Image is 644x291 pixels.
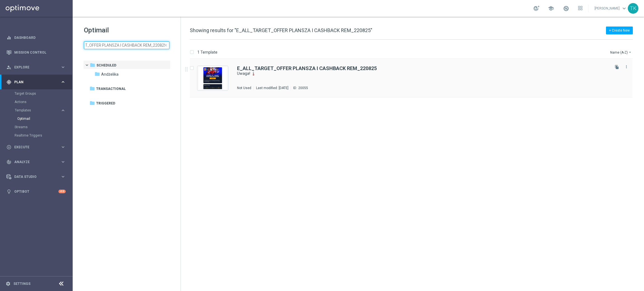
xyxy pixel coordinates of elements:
[237,66,377,71] a: E_ALL_TARGET_OFFER PLANSZA I CASHBACK REM_220825
[13,282,30,285] a: Settings
[6,80,66,84] button: gps_fixed Plan keyboard_arrow_right
[6,160,66,164] button: track_changes Analyze keyboard_arrow_right
[6,65,11,70] i: person_search
[15,108,66,113] button: Templates keyboard_arrow_right
[15,100,58,104] a: Actions
[94,71,100,77] i: folder
[84,26,169,35] h1: Optimail
[6,159,11,164] i: track_changes
[15,109,60,112] div: Templates
[15,98,72,106] div: Actions
[298,86,308,90] div: 20055
[548,5,554,11] span: school
[6,65,66,70] button: person_search Explore keyboard_arrow_right
[606,27,633,34] button: + Create New
[610,49,633,56] button: Name (A-Z)arrow_drop_down
[594,4,628,13] a: [PERSON_NAME]keyboard_arrow_down
[60,159,66,164] i: keyboard_arrow_right
[60,79,66,85] i: keyboard_arrow_right
[6,145,60,150] div: Execute
[14,66,60,69] span: Explore
[624,63,629,70] button: more_vert
[628,50,632,54] i: arrow_drop_down
[6,174,60,179] div: Data Studio
[613,63,621,71] button: file_copy
[17,115,72,123] div: Optimail
[6,35,66,40] button: equalizer Dashboard
[6,45,66,60] div: Mission Control
[14,80,60,84] span: Plan
[6,50,66,55] button: Mission Control
[628,3,638,14] div: TK
[190,27,372,33] span: Showing results for "E_ALL_TARGET_OFFER PLANSZA I CASHBACK REM_220825"
[6,175,66,179] button: Data Studio keyboard_arrow_right
[291,86,308,90] div: ID:
[15,131,72,140] div: Realtime Triggers
[6,189,66,194] button: lightbulb Optibot +10
[15,109,55,112] span: Templates
[89,100,95,106] i: folder
[15,133,58,138] a: Realtime Triggers
[6,281,11,286] i: settings
[60,144,66,150] i: keyboard_arrow_right
[254,86,291,90] div: Last modified: [DATE]
[14,45,66,60] a: Mission Control
[15,125,58,129] a: Streams
[58,190,66,193] div: +10
[6,65,60,70] div: Explore
[14,160,60,164] span: Analyze
[237,71,609,76] div: Uwaga! 🌡️
[96,86,126,91] span: Transactional
[14,175,60,178] span: Data Studio
[96,101,115,106] span: Triggered
[237,71,596,76] a: Uwaga! 🌡️
[237,65,377,71] b: E_ALL_TARGET_OFFER PLANSZA I CASHBACK REM_220825
[14,30,66,45] a: Dashboard
[199,67,227,89] img: 20055.jpeg
[6,80,11,85] i: gps_fixed
[84,41,169,49] input: Search Template
[197,50,217,55] p: 1 Template
[15,123,72,131] div: Streams
[621,5,627,11] span: keyboard_arrow_down
[15,91,58,96] a: Target Groups
[6,184,66,199] div: Optibot
[6,35,11,40] i: equalizer
[17,116,58,121] a: Optimail
[6,189,11,194] i: lightbulb
[184,59,643,97] div: Press SPACE to select this row.
[90,62,95,68] i: folder
[60,65,66,70] i: keyboard_arrow_right
[14,184,58,199] a: Optibot
[164,43,168,47] span: close
[15,106,72,123] div: Templates
[6,30,66,45] div: Dashboard
[60,174,66,179] i: keyboard_arrow_right
[15,89,72,98] div: Target Groups
[6,159,60,164] div: Analyze
[237,86,251,90] div: Not Used
[96,63,116,68] span: Scheduled
[624,65,629,69] i: more_vert
[89,86,95,91] i: folder
[6,80,60,85] div: Plan
[6,145,11,150] i: play_circle_outline
[60,108,66,113] i: keyboard_arrow_right
[615,65,619,69] i: file_copy
[14,145,60,149] span: Execute
[6,145,66,149] button: play_circle_outline Execute keyboard_arrow_right
[101,72,119,77] span: Andżelika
